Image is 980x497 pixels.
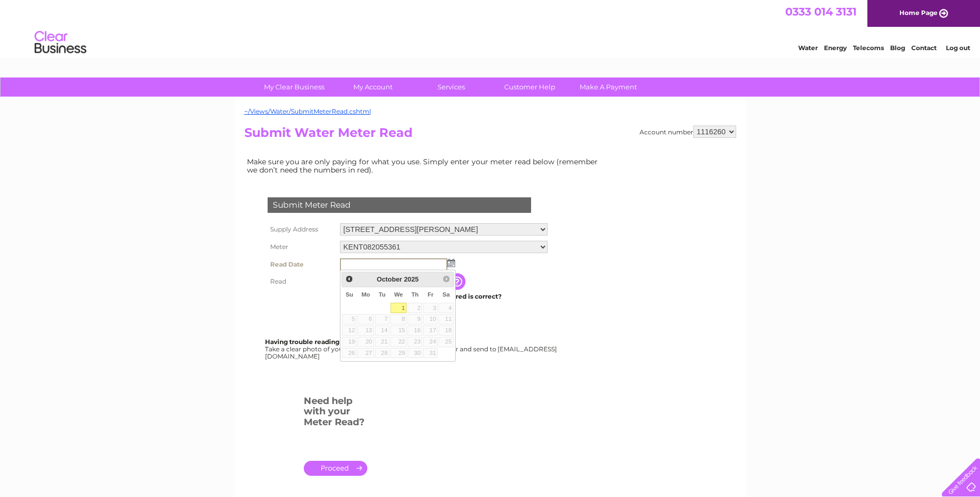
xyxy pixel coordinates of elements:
a: Log out [946,44,970,52]
th: Supply Address [265,221,337,238]
a: Contact [911,44,937,52]
div: Submit Meter Read [268,197,531,213]
b: Having trouble reading your meter? [265,338,381,346]
a: 1 [391,303,407,313]
span: Thursday [411,291,418,298]
a: Services [409,77,494,97]
span: Sunday [346,291,353,298]
a: My Clear Business [252,77,337,97]
span: October [377,275,402,283]
div: Clear Business is a trading name of Verastar Limited (registered in [GEOGRAPHIC_DATA] No. 3667643... [246,6,735,50]
span: Prev [345,275,353,283]
span: Saturday [443,291,450,298]
div: Account number [640,126,736,138]
a: Prev [343,273,355,285]
img: ... [447,259,455,267]
a: Water [798,44,818,52]
td: Are you sure the read you have entered is correct? [337,290,550,303]
th: Read [265,273,337,290]
a: My Account [330,77,415,97]
span: 2025 [404,275,418,283]
span: Friday [428,291,434,298]
a: Blog [890,44,905,52]
a: 0333 014 3131 [785,5,857,18]
span: Tuesday [379,291,385,298]
a: Telecoms [853,44,884,52]
a: ~/Views/Water/SubmitMeterRead.cshtml [244,107,371,115]
h3: Need help with your Meter Read? [304,394,367,433]
span: Wednesday [394,291,403,298]
a: . [304,461,367,476]
th: Read Date [265,256,337,273]
div: Take a clear photo of your readings, tell us which supply it's for and send to [EMAIL_ADDRESS][DO... [265,338,558,360]
input: Information [449,273,468,290]
a: Make A Payment [566,77,651,97]
span: Monday [362,291,370,298]
td: Make sure you are only paying for what you use. Simply enter your meter read below (remember we d... [244,155,606,177]
a: Customer Help [487,77,572,97]
a: Energy [824,44,847,52]
img: logo.png [34,27,87,58]
h2: Submit Water Meter Read [244,126,736,145]
th: Meter [265,238,337,256]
